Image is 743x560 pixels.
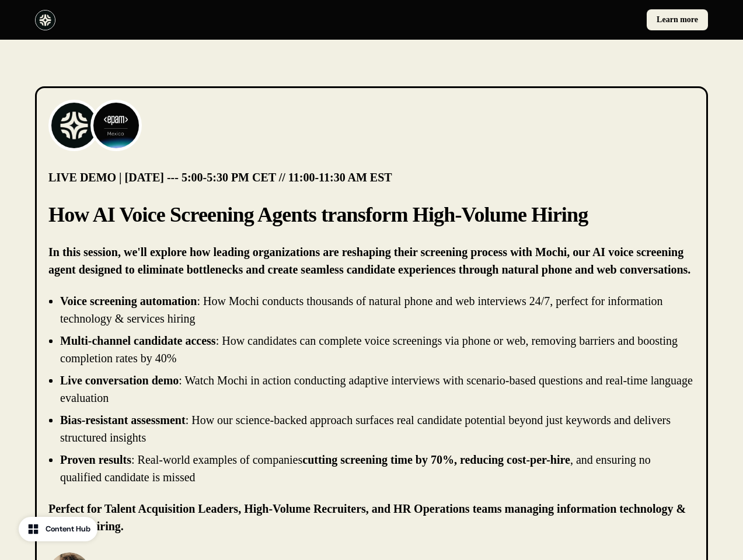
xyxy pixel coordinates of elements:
[60,453,131,466] strong: Proven results
[48,246,690,276] strong: In this session, we'll explore how leading organizations are reshaping their screening process wi...
[48,171,392,184] strong: LIVE DEMO | [DATE] --- 5:00-5:30 PM CET // 11:00-11:30 AM EST
[48,502,686,533] strong: Perfect for Talent Acquisition Leaders, High-Volume Recruiters, and HR Operations teams managing ...
[60,374,693,404] p: : Watch Mochi in action conducting adaptive interviews with scenario-based questions and real-tim...
[48,200,695,229] p: How AI Voice Screening Agents transform High-Volume Hiring
[60,295,663,325] p: : How Mochi conducts thousands of natural phone and web interviews 24/7, perfect for information ...
[60,453,651,484] p: : Real-world examples of companies , and ensuring no qualified candidate is missed
[302,453,570,466] strong: cutting screening time by 70%, reducing cost-per-hire
[60,334,678,365] p: : How candidates can complete voice screenings via phone or web, removing barriers and boosting c...
[19,517,97,541] button: Content Hub
[60,374,179,387] strong: Live conversation demo
[60,295,197,307] strong: Voice screening automation
[46,523,90,535] div: Content Hub
[647,9,708,30] a: Learn more
[60,414,186,426] strong: Bias-resistant assessment
[60,334,216,347] strong: Multi-channel candidate access
[60,414,671,444] p: : How our science-backed approach surfaces real candidate potential beyond just keywords and deli...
